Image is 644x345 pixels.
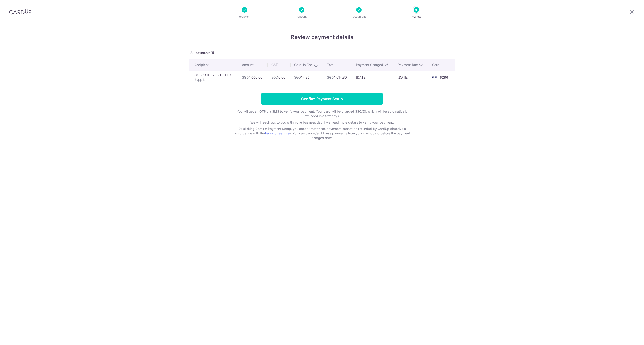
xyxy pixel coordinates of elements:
[228,14,261,19] p: Recipient
[615,331,639,343] iframe: Opens a widget where you can find more information
[294,63,312,67] span: CardUp Fee
[430,75,439,80] img: <span class="translation_missing" title="translation missing: en.account_steps.new_confirm_form.b...
[352,71,394,84] td: [DATE]
[342,14,376,19] p: Document
[291,71,323,84] td: 14.80
[323,59,352,71] th: Total
[189,71,238,84] td: GK BROTHERS PTE. LTD.
[189,59,238,71] th: Recipient
[9,9,31,15] img: CardUp
[271,75,278,79] span: SGD
[238,59,268,71] th: Amount
[323,71,352,84] td: 1,014.80
[398,63,418,67] span: Payment Due
[261,93,383,105] input: Confirm Payment Setup
[231,120,413,125] p: We will reach out to you within one business day if we need more details to verify your payment.
[356,63,383,67] span: Payment Charged
[400,14,433,19] p: Review
[265,131,290,135] a: Terms of Service
[268,59,291,71] th: GST
[231,109,413,118] p: You will get an OTP via SMS to verify your payment. Your card will be charged S$0.50, which will ...
[242,75,249,79] span: SGD
[268,71,291,84] td: 0.00
[440,75,448,79] span: 6296
[428,59,455,71] th: Card
[294,75,301,79] span: SGD
[238,71,268,84] td: 1,000.00
[194,77,235,82] p: Supplier
[327,75,334,79] span: SGD
[231,126,413,140] p: By clicking Confirm Payment Setup, you accept that these payments cannot be refunded by CardUp di...
[394,71,428,84] td: [DATE]
[189,50,455,55] p: All payments(1)
[189,33,455,41] h4: Review payment details
[285,14,319,19] p: Amount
